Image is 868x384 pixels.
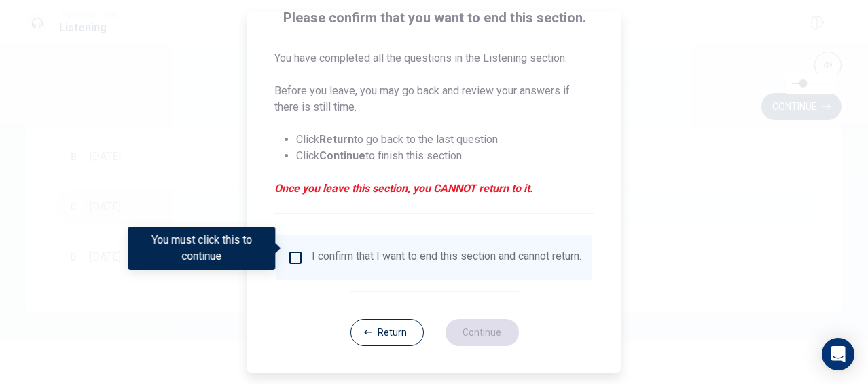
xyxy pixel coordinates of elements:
[296,148,594,164] li: Click to finish this section.
[274,50,594,66] p: You have completed all the questions in the Listening section.
[822,338,854,370] div: Open Intercom Messenger
[350,319,423,346] button: Return
[296,132,594,148] li: Click to go back to the last question
[445,319,518,346] button: Continue
[274,83,594,115] p: Before you leave, you may go back and review your answers if there is still time.
[319,133,354,146] strong: Return
[312,250,581,266] div: I confirm that I want to end this section and cannot return.
[128,227,275,270] div: You must click this to continue
[274,180,594,197] em: Once you leave this section, you CANNOT return to it.
[287,250,304,266] span: You must click this to continue
[319,149,365,162] strong: Continue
